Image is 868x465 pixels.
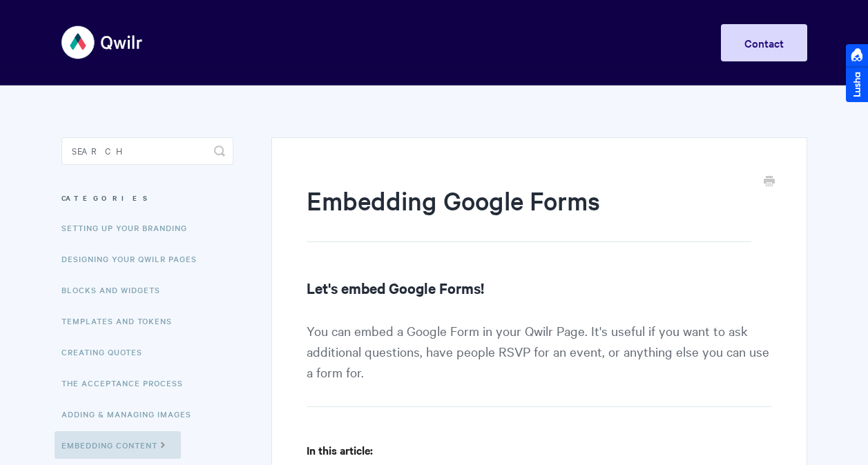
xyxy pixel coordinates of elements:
h2: Let's embed Google Forms! [307,277,771,299]
h1: Embedding Google Forms [307,183,751,242]
a: Print this Article [764,175,775,190]
h4: In this article: [307,442,771,459]
a: Embedding Content [55,431,181,459]
img: Qwilr Help Center [61,17,144,68]
h3: Categories [61,186,233,210]
a: Templates and Tokens [61,307,182,335]
a: Designing Your Qwilr Pages [61,245,207,273]
a: Adding & Managing Images [61,400,202,428]
a: Creating Quotes [61,338,153,366]
a: Blocks and Widgets [61,276,171,304]
p: You can embed a Google Form in your Qwilr Page. It's useful if you want to ask additional questio... [307,320,771,407]
input: Search [61,137,233,165]
a: Contact [721,24,807,61]
a: The Acceptance Process [61,369,193,397]
a: Setting up your Branding [61,214,197,241]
